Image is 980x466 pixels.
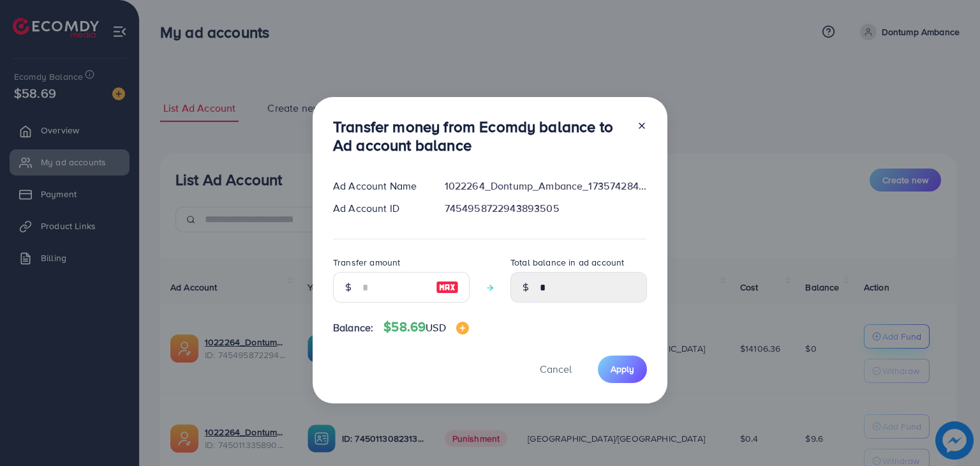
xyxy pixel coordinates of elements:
img: image [436,280,459,295]
span: USD [426,320,445,334]
h4: $58.69 [383,319,468,335]
span: Apply [611,363,634,375]
div: Ad Account Name [323,179,434,193]
button: Apply [598,356,647,383]
label: Total balance in ad account [510,256,624,269]
span: Cancel [540,362,572,376]
span: Balance: [333,320,373,335]
label: Transfer amount [333,256,400,269]
div: 1022264_Dontump_Ambance_1735742847027 [434,179,657,193]
button: Cancel [524,356,588,383]
div: Ad Account ID [323,201,434,216]
h3: Transfer money from Ecomdy balance to Ad account balance [333,117,627,154]
img: image [456,322,469,334]
div: 7454958722943893505 [434,201,657,216]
